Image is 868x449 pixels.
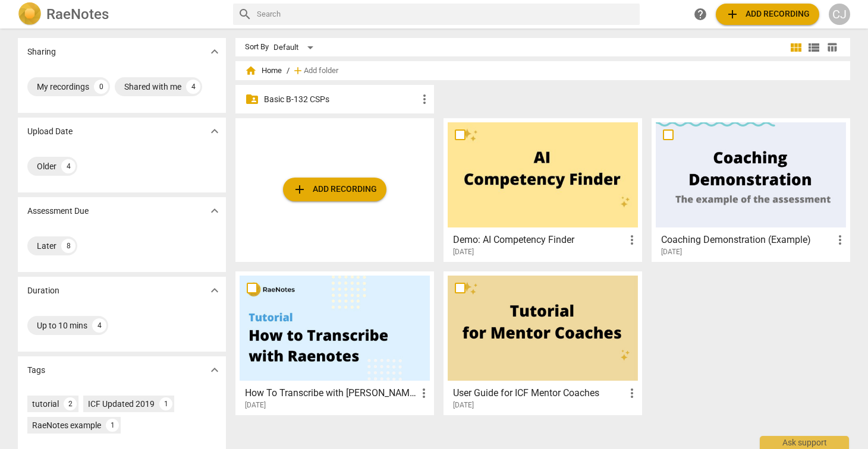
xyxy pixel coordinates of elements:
[661,233,833,247] h3: Coaching Demonstration (Example)
[18,2,224,26] a: LogoRaeNotes
[693,7,707,21] span: help
[245,400,266,410] span: [DATE]
[823,39,841,56] button: Table view
[453,233,625,247] h3: Demo: AI Competency Finder
[245,43,269,52] div: Sort By
[448,276,638,410] a: User Guide for ICF Mentor Coaches[DATE]
[159,397,172,410] div: 1
[292,65,304,77] span: add
[207,283,222,298] span: expand_more
[625,386,639,400] span: more_vert
[37,240,56,252] div: Later
[304,67,338,75] span: Add folder
[661,247,682,257] span: [DATE]
[826,42,838,53] span: table_chart
[789,40,803,55] span: view_module
[833,233,847,247] span: more_vert
[92,318,106,333] div: 4
[257,5,635,24] input: Search
[46,6,109,23] h2: RaeNotes
[207,363,222,377] span: expand_more
[417,92,432,106] span: more_vert
[207,124,222,138] span: expand_more
[245,65,257,77] span: home
[453,247,474,257] span: [DATE]
[61,239,76,253] div: 8
[293,182,377,197] span: Add recording
[27,125,73,138] p: Upload Date
[27,205,89,217] p: Assessment Due
[37,81,89,93] div: My recordings
[206,361,224,379] button: Show more
[417,386,431,400] span: more_vert
[690,4,711,25] a: Help
[27,284,59,297] p: Duration
[448,122,638,257] a: Demo: AI Competency Finder[DATE]
[760,436,849,449] div: Ask support
[829,4,850,25] button: CJ
[716,4,819,25] button: Upload
[207,45,222,59] span: expand_more
[37,320,87,331] div: Up to 10 mins
[206,43,224,61] button: Show more
[37,160,56,172] div: Older
[287,67,290,75] span: /
[293,182,307,197] span: add
[453,386,625,400] h3: User Guide for ICF Mentor Coaches
[207,204,222,218] span: expand_more
[238,7,252,21] span: search
[656,122,846,257] a: Coaching Demonstration (Example)[DATE]
[106,419,119,432] div: 1
[283,178,386,201] button: Upload
[27,364,45,377] p: Tags
[273,38,317,57] div: Default
[64,397,77,410] div: 2
[124,81,181,93] div: Shared with me
[88,398,155,410] div: ICF Updated 2019
[805,39,823,56] button: List view
[453,400,474,410] span: [DATE]
[32,419,101,431] div: RaeNotes example
[807,40,821,55] span: view_list
[206,202,224,220] button: Show more
[18,2,42,26] img: Logo
[206,282,224,299] button: Show more
[245,386,417,400] h3: How To Transcribe with RaeNotes
[32,398,59,410] div: tutorial
[625,233,639,247] span: more_vert
[245,92,259,106] span: folder_shared
[245,65,282,77] span: Home
[240,276,430,410] a: How To Transcribe with [PERSON_NAME][DATE]
[186,80,200,94] div: 4
[725,7,810,21] span: Add recording
[725,7,740,21] span: add
[787,39,805,56] button: Tile view
[27,46,56,58] p: Sharing
[61,159,76,173] div: 4
[206,122,224,140] button: Show more
[264,93,417,106] p: Basic B-132 CSPs
[94,80,108,94] div: 0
